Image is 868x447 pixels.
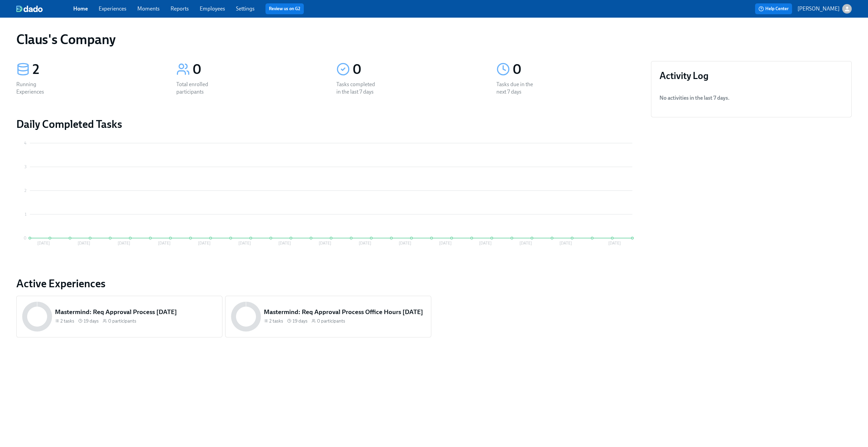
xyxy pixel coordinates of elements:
tspan: [DATE] [399,241,411,246]
tspan: [DATE] [198,241,211,246]
button: Review us on G2 [265,3,304,14]
tspan: [DATE] [78,241,90,246]
h1: Claus's Company [16,31,116,47]
div: Total enrolled participants [176,81,220,96]
a: Settings [236,5,255,12]
tspan: 4 [24,141,26,145]
span: 19 days [293,318,308,324]
span: 2 tasks [269,318,283,324]
a: Mastermind: Req Approval Process Office Hours [DATE]2 tasks 19 days0 participants [225,296,431,337]
tspan: [DATE] [608,241,621,246]
a: Mastermind: Req Approval Process [DATE]2 tasks 19 days0 participants [16,296,222,337]
h3: Activity Log [659,70,843,82]
tspan: [DATE] [359,241,371,246]
tspan: [DATE] [439,241,452,246]
tspan: 0 [24,236,26,240]
tspan: [DATE] [118,241,130,246]
a: Reports [171,5,189,12]
div: 0 [353,61,480,78]
tspan: [DATE] [158,241,171,246]
tspan: 2 [24,188,26,193]
div: Tasks completed in the last 7 days [336,81,380,96]
tspan: [DATE] [519,241,532,246]
a: dado [16,5,73,12]
a: Moments [137,5,160,12]
tspan: [DATE] [278,241,291,246]
tspan: [DATE] [37,241,50,246]
span: 2 tasks [60,318,74,324]
div: 0 [513,61,640,78]
img: dado [16,5,43,12]
div: 0 [193,61,320,78]
h5: Mastermind: Req Approval Process Office Hours [DATE] [264,308,426,316]
div: 2 [33,61,160,78]
a: Review us on G2 [269,5,300,12]
tspan: [DATE] [238,241,251,246]
span: 19 days [84,318,99,324]
span: Help Center [758,5,789,12]
span: 0 participants [317,318,345,324]
a: Employees [200,5,225,12]
p: [PERSON_NAME] [797,5,840,13]
div: Running Experiences [16,81,60,96]
button: Help Center [755,3,792,14]
h2: Daily Completed Tasks [16,117,640,131]
div: Tasks due in the next 7 days [496,81,540,96]
a: Home [73,5,88,12]
a: Active Experiences [16,277,640,290]
li: No activities in the last 7 days . [659,90,843,106]
tspan: 1 [25,212,26,217]
tspan: [DATE] [319,241,331,246]
a: Experiences [99,5,126,12]
tspan: [DATE] [479,241,492,246]
h5: Mastermind: Req Approval Process [DATE] [55,308,217,316]
tspan: 3 [24,164,26,169]
button: [PERSON_NAME] [797,4,852,14]
span: 0 participants [108,318,136,324]
tspan: [DATE] [559,241,572,246]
